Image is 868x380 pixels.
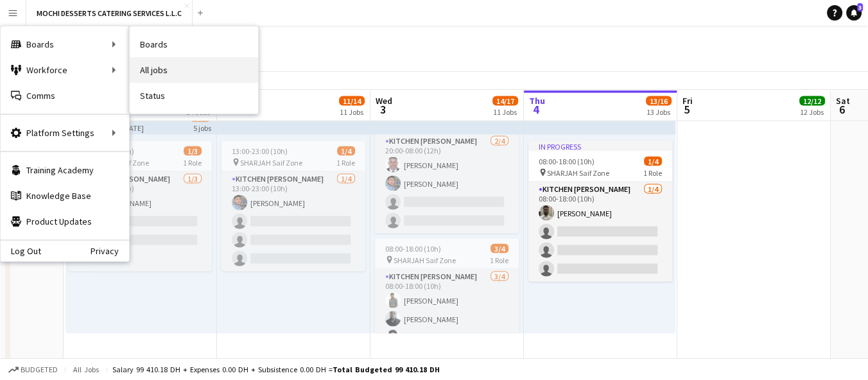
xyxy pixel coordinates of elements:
[68,172,212,272] app-card-role: Kitchen [PERSON_NAME]1/313:00-23:00 (10h)[PERSON_NAME]
[21,365,58,374] span: Budgeted
[240,158,302,168] span: SHARJAH Saif Zone
[857,3,863,12] span: 3
[1,246,41,256] a: Log Out
[1,157,129,183] a: Training Academy
[376,95,392,107] span: Wed
[644,157,662,166] span: 1/4
[490,255,508,265] span: 1 Role
[130,83,258,108] a: Status
[26,1,193,26] button: MOCHI DESSERTS CATERING SERVICES L.L.C
[643,168,662,178] span: 1 Role
[394,255,456,265] span: SHARJAH Saif Zone
[337,146,355,156] span: 1/4
[339,96,365,106] span: 11/14
[528,141,672,282] app-job-card: In progress08:00-18:00 (10h)1/4 SHARJAH Saif Zone1 RoleKitchen [PERSON_NAME]1/408:00-18:00 (10h)[...
[375,270,519,369] app-card-role: Kitchen [PERSON_NAME]3/408:00-18:00 (10h)[PERSON_NAME][PERSON_NAME][PERSON_NAME]
[375,239,519,369] app-job-card: 08:00-18:00 (10h)3/4 SHARJAH Saif Zone1 RoleKitchen [PERSON_NAME]3/408:00-18:00 (10h)[PERSON_NAME...
[1,120,129,146] div: Platform Settings
[232,146,288,156] span: 13:00-23:00 (10h)
[6,363,60,377] button: Budgeted
[333,365,440,374] span: Total Budgeted 99 410.18 DH
[528,141,672,151] div: In progress
[375,103,519,234] app-job-card: 20:00-08:00 (12h) (Thu)2/4 SHARJAH Saif Zone1 RoleKitchen [PERSON_NAME]2/420:00-08:00 (12h)[PERSO...
[800,107,824,117] div: 12 Jobs
[336,158,355,168] span: 1 Role
[646,96,672,106] span: 13/16
[1,57,129,83] div: Workforce
[492,96,518,106] span: 14/17
[799,96,825,106] span: 12/12
[1,83,129,108] a: Comms
[547,168,609,178] span: SHARJAH Saif Zone
[193,122,211,133] div: 5 jobs
[529,95,545,107] span: Thu
[647,107,671,117] div: 13 Jobs
[71,365,101,374] span: All jobs
[834,102,850,117] span: 6
[375,134,519,234] app-card-role: Kitchen [PERSON_NAME]2/420:00-08:00 (12h)[PERSON_NAME][PERSON_NAME]
[183,158,202,168] span: 1 Role
[836,95,850,107] span: Sat
[682,95,693,107] span: Fri
[130,57,258,83] a: All jobs
[112,365,440,374] div: Salary 99 410.18 DH + Expenses 0.00 DH + Subsistence 0.00 DH =
[1,31,129,57] div: Boards
[130,31,258,57] a: Boards
[681,102,693,117] span: 5
[528,182,672,282] app-card-role: Kitchen [PERSON_NAME]1/408:00-18:00 (10h)[PERSON_NAME]
[184,146,202,156] span: 1/3
[68,141,212,272] app-job-card: 13:00-23:00 (10h)1/3 SHARJAH Saif Zone1 RoleKitchen [PERSON_NAME]1/313:00-23:00 (10h)[PERSON_NAME]
[1,209,129,234] a: Product Updates
[527,102,545,117] span: 4
[221,141,365,272] app-job-card: 13:00-23:00 (10h)1/4 SHARJAH Saif Zone1 RoleKitchen [PERSON_NAME]1/413:00-23:00 (10h)[PERSON_NAME]
[385,244,441,254] span: 08:00-18:00 (10h)
[340,107,364,117] div: 11 Jobs
[493,107,517,117] div: 11 Jobs
[221,172,365,272] app-card-role: Kitchen [PERSON_NAME]1/413:00-23:00 (10h)[PERSON_NAME]
[91,246,129,256] a: Privacy
[846,5,862,21] a: 3
[1,183,129,209] a: Knowledge Base
[374,102,392,117] span: 3
[539,157,595,166] span: 08:00-18:00 (10h)
[490,244,508,254] span: 3/4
